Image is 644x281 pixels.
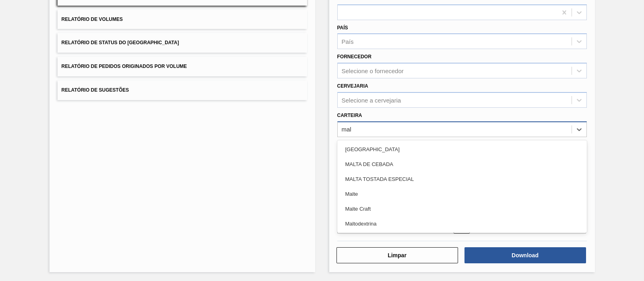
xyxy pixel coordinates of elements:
div: MALTA TOSTADA ESPECIAL [337,172,587,187]
button: Limpar [336,247,458,263]
span: Relatório de Sugestões [62,87,129,93]
div: [GEOGRAPHIC_DATA] [337,142,587,157]
label: Carteira [337,113,362,118]
span: Relatório de Volumes [62,16,123,22]
button: Relatório de Volumes [58,10,307,29]
div: Maltodextrina [337,216,587,231]
button: Relatório de Pedidos Originados por Volume [58,57,307,76]
button: Relatório de Status do [GEOGRAPHIC_DATA] [58,33,307,53]
button: Relatório de Sugestões [58,80,307,100]
div: Selecione a cervejaria [342,96,401,103]
div: País [342,38,354,45]
label: País [337,25,348,31]
div: Malte [337,187,587,201]
label: Cervejaria [337,83,368,89]
label: Fornecedor [337,54,372,59]
div: Malte Craft [337,201,587,216]
span: Relatório de Pedidos Originados por Volume [62,64,187,69]
div: MALTA DE CEBADA [337,157,587,172]
span: Relatório de Status do [GEOGRAPHIC_DATA] [62,40,179,45]
div: Selecione o fornecedor [342,68,404,74]
button: Download [464,247,586,263]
